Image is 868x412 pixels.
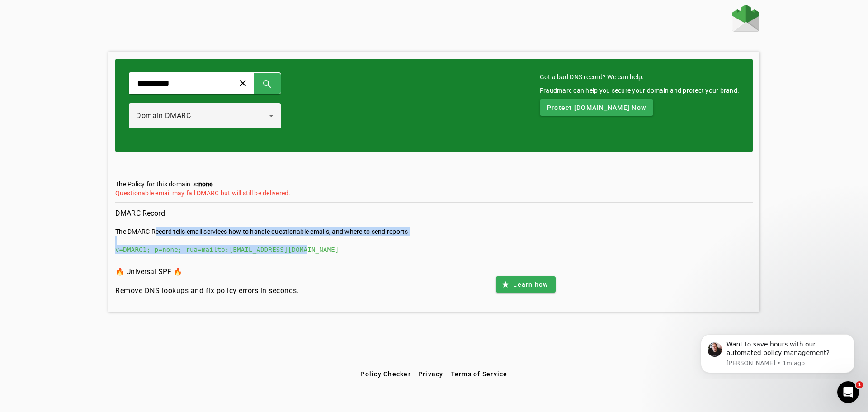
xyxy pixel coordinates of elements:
div: v=DMARC1; p=none; rua=mailto:[EMAIL_ADDRESS][DOMAIN_NAME] [115,245,753,254]
span: Protect [DOMAIN_NAME] Now [547,103,646,112]
span: Domain DMARC [136,111,191,120]
iframe: Intercom notifications message [687,326,868,379]
span: Privacy [418,370,443,378]
section: The Policy for this domain is: [115,180,753,203]
div: Fraudmarc can help you secure your domain and protect your brand. [540,86,739,95]
h4: Remove DNS lookups and fix policy errors in seconds. [115,285,299,296]
strong: none [198,180,213,188]
h3: 🔥 Universal SPF 🔥 [115,265,299,278]
img: Fraudmarc Logo [732,5,759,32]
h3: DMARC Record [115,207,753,220]
span: Policy Checker [360,370,411,378]
a: Home [732,5,759,34]
div: Questionable email may fail DMARC but will still be delivered. [115,189,753,198]
button: Policy Checker [357,366,415,382]
button: Learn how [496,276,555,293]
span: 1 [856,381,863,388]
button: Protect [DOMAIN_NAME] Now [540,99,653,116]
button: Terms of Service [447,366,511,382]
mat-card-title: Got a bad DNS record? We can help. [540,72,739,81]
div: The DMARC Record tells email services how to handle questionable emails, and where to send reports [115,227,753,236]
span: Terms of Service [451,370,508,378]
button: Privacy [415,366,447,382]
iframe: Intercom live chat [837,381,859,403]
span: Learn how [513,280,548,289]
